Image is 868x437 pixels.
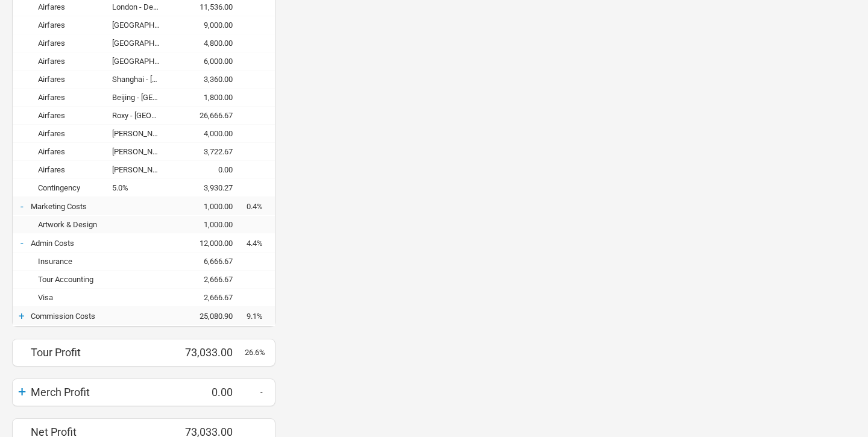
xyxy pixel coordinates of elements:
[31,2,112,11] div: Airfares
[112,20,172,30] div: Bengaluru - Singapore (Business)
[31,386,172,398] div: Merch Profit
[172,312,245,321] div: 25,080.90
[172,386,245,398] div: 0.00
[172,165,245,174] div: 0.00
[172,257,245,266] div: 6,666.67
[172,202,245,211] div: 1,000.00
[172,183,245,192] div: 3,930.27
[172,2,245,11] div: 11,536.00
[31,346,172,359] div: Tour Profit
[31,57,112,66] div: Airfares
[245,348,275,357] div: 26.6%
[172,39,245,48] div: 4,800.00
[172,75,245,84] div: 3,360.00
[31,147,112,156] div: Airfares
[31,39,112,48] div: Airfares
[112,165,172,174] div: Mike - HK - London
[31,129,112,138] div: Airfares
[112,147,172,156] div: Jarrad - Hong Kong - Perth
[112,75,172,84] div: Shanghai - Beijing (Eco)
[172,57,245,66] div: 6,000.00
[245,312,275,321] div: 9.1%
[31,275,172,284] div: Tour Accounting
[112,57,172,66] div: Bangkok - Shanghai (Business)
[31,257,172,266] div: Insurance
[112,2,172,11] div: London - Dehli (Business) / HK - London
[112,93,172,102] div: Beijing - Hong kong (Eco)
[172,346,245,359] div: 73,033.00
[31,183,112,192] div: Contingency
[31,312,172,321] div: Commission Costs
[31,202,172,211] div: Marketing Costs
[31,165,112,174] div: Airfares
[172,129,245,138] div: 4,000.00
[31,20,112,30] div: Airfares
[13,383,31,400] div: +
[172,111,245,120] div: 26,666.67
[31,293,172,302] div: Visa
[13,200,31,212] div: -
[172,20,245,30] div: 9,000.00
[245,202,275,211] div: 0.4%
[31,75,112,84] div: Airfares
[112,39,172,48] div: Singapore - Bangkok (Business)
[112,183,172,192] div: 5.0%
[245,239,275,248] div: 4.4%
[172,239,245,248] div: 12,000.00
[172,147,245,156] div: 3,722.67
[112,111,172,120] div: Roxy - Sydney - Dehli / HK - Sydney
[13,310,31,322] div: +
[31,220,172,229] div: Artwork & Design
[172,293,245,302] div: 2,666.67
[31,93,112,102] div: Airfares
[13,237,31,249] div: -
[172,93,245,102] div: 1,800.00
[112,129,172,138] div: Dan - Sydney - India - Return
[31,111,112,120] div: Airfares
[245,388,275,397] div: -
[31,239,172,248] div: Admin Costs
[172,275,245,284] div: 2,666.67
[172,220,245,229] div: 1,000.00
